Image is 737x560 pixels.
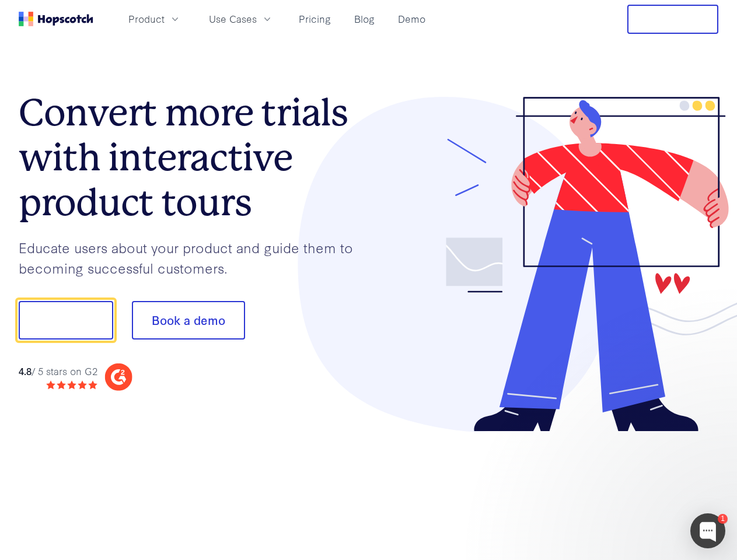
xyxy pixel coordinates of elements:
div: 1 [718,514,728,524]
button: Use Cases [202,9,280,29]
span: Use Cases [209,12,257,26]
strong: 4.8 [19,364,32,377]
div: / 5 stars on G2 [19,364,97,379]
a: Home [19,12,93,26]
span: Product [128,12,165,26]
button: Product [121,9,188,29]
a: Pricing [294,9,336,29]
h1: Convert more trials with interactive product tours [19,90,369,225]
button: Book a demo [132,301,245,339]
p: Educate users about your product and guide them to becoming successful customers. [19,237,369,278]
button: Show me! [19,301,113,339]
button: Free Trial [627,5,718,34]
a: Demo [393,9,430,29]
a: Blog [350,9,379,29]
